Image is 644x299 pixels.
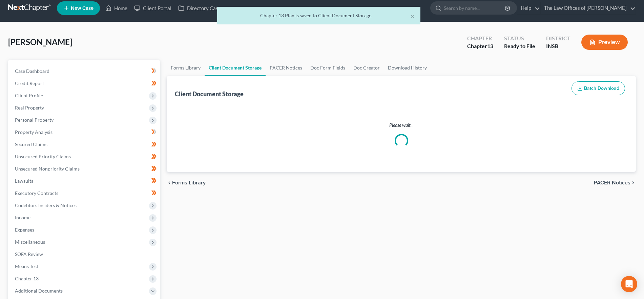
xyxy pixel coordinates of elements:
div: Open Intercom Messenger [621,276,637,292]
span: Case Dashboard [15,68,49,74]
a: Credit Report [9,77,160,89]
span: Chapter 13 [15,276,39,281]
span: Income [15,215,30,220]
a: Download History [384,60,431,76]
span: New Case [71,6,94,11]
span: Means Test [15,263,38,269]
button: Batch Download [572,81,625,96]
span: Expenses [15,227,34,233]
div: Chapter [467,42,493,50]
span: Client Profile [15,93,43,98]
span: Miscellaneous [15,239,45,245]
a: SOFA Review [9,248,160,260]
a: Help [517,2,540,14]
div: Ready to File [504,42,535,50]
div: District [546,35,570,42]
button: chevron_left Forms Library [167,180,206,185]
a: Unsecured Priority Claims [9,151,160,163]
button: PACER Notices chevron_right [594,180,636,185]
a: Forms Library [167,60,205,76]
a: Lawsuits [9,175,160,187]
span: Forms Library [172,180,206,185]
a: Directory Cases [175,2,227,14]
span: Property Analysis [15,129,53,135]
div: INSB [546,42,570,50]
span: SOFA Review [15,251,43,257]
a: PACER Notices [266,60,306,76]
a: Client Portal [131,2,175,14]
span: Codebtors Insiders & Notices [15,202,77,208]
span: Personal Property [15,117,54,123]
a: The Law Offices of [PERSON_NAME] [541,2,636,14]
span: Credit Report [15,80,44,86]
span: PACER Notices [594,180,630,185]
a: Doc Form Fields [306,60,349,76]
a: Unsecured Nonpriority Claims [9,163,160,175]
span: Real Property [15,105,44,111]
a: Doc Creator [349,60,384,76]
p: Please wait... [176,122,626,128]
a: Executory Contracts [9,187,160,199]
a: Property Analysis [9,126,160,138]
span: Additional Documents [15,288,63,294]
a: Client Document Storage [205,60,266,76]
span: Lawsuits [15,178,33,184]
a: Case Dashboard [9,65,160,77]
span: Secured Claims [15,141,47,147]
span: 13 [487,43,493,49]
span: Executory Contracts [15,190,58,196]
div: Chapter 13 Plan is saved to Client Document Storage. [223,12,415,19]
a: Home [102,2,131,14]
span: Unsecured Nonpriority Claims [15,166,80,172]
span: [PERSON_NAME] [8,37,72,47]
div: Client Document Storage [175,90,244,98]
span: Batch Download [584,85,619,91]
span: Unsecured Priority Claims [15,154,71,159]
input: Search by name... [444,2,506,14]
button: Preview [581,35,628,50]
i: chevron_left [167,180,172,185]
i: chevron_right [630,180,636,185]
button: × [410,12,415,20]
div: Status [504,35,535,42]
div: Chapter [467,35,493,42]
a: Secured Claims [9,138,160,151]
